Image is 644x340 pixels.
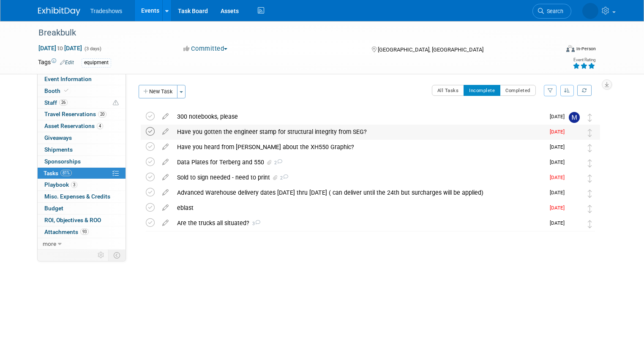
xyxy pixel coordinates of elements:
[569,203,580,214] img: Matlyn Lowrey
[378,46,483,53] span: [GEOGRAPHIC_DATA], [GEOGRAPHIC_DATA]
[38,58,74,68] td: Tags
[38,226,126,238] a: Attachments93
[550,159,569,165] span: [DATE]
[588,190,592,198] i: Move task
[532,4,571,19] a: Search
[44,134,72,141] span: Giveaways
[82,58,111,67] div: equipment
[158,113,173,120] a: edit
[550,220,569,226] span: [DATE]
[44,122,103,129] span: Asset Reservations
[158,143,173,151] a: edit
[569,188,580,199] img: Matlyn Lowrey
[38,215,126,226] a: ROI, Objectives & ROO
[38,168,126,179] a: Tasks81%
[59,99,68,106] span: 26
[550,174,569,180] span: [DATE]
[139,85,177,98] button: New Task
[464,85,500,96] button: Incomplete
[38,7,80,16] img: ExhibitDay
[173,109,545,124] div: 300 notebooks, please
[582,3,598,19] img: Kay Reynolds
[38,120,126,132] a: Asset Reservations4
[60,60,74,65] a: Edit
[38,203,126,214] a: Budget
[44,76,92,82] span: Event Information
[80,228,89,235] span: 93
[550,205,569,211] span: [DATE]
[44,111,106,117] span: Travel Reservations
[588,174,592,182] i: Move task
[44,193,110,200] span: Misc. Expenses & Credits
[60,170,72,176] span: 81%
[180,44,231,53] button: Committed
[44,170,72,177] span: Tasks
[279,175,288,181] span: 2
[44,99,68,106] span: Staff
[84,46,101,52] span: (3 days)
[550,190,569,196] span: [DATE]
[158,174,173,181] a: edit
[44,228,89,235] span: Attachments
[569,218,580,229] img: Matlyn Lowrey
[588,220,592,228] i: Move task
[273,160,282,166] span: 2
[569,173,580,184] img: Kay Reynolds
[544,8,563,14] span: Search
[588,144,592,152] i: Move task
[576,46,596,52] div: In-Person
[38,97,126,109] a: Staff26
[569,112,580,123] img: Mike Carr
[588,205,592,213] i: Move task
[38,238,126,250] a: more
[44,217,101,223] span: ROI, Objectives & ROO
[173,125,545,139] div: Have you gotten the engineer stamp for structural integrity from SEG?
[588,129,592,137] i: Move task
[38,144,126,155] a: Shipments
[173,216,545,230] div: Are the trucks all situated?
[573,58,595,62] div: Event Rating
[38,179,126,190] a: Playbook3
[38,85,126,97] a: Booth
[38,191,126,202] a: Misc. Expenses & Credits
[249,221,260,226] span: 3
[113,99,119,107] span: Potential Scheduling Conflict -- at least one attendee is tagged in another overlapping event.
[513,44,596,57] div: Event Format
[158,128,173,136] a: edit
[64,88,68,93] i: Booth reservation complete
[98,111,106,117] span: 20
[569,142,580,153] img: Kay Reynolds
[569,158,580,169] img: Matlyn Lowrey
[38,156,126,167] a: Sponsorships
[38,73,126,85] a: Event Information
[97,123,103,129] span: 4
[569,127,580,138] img: Matlyn Lowrey
[44,205,63,212] span: Budget
[588,159,592,167] i: Move task
[158,204,173,212] a: edit
[35,25,548,41] div: Breakbulk
[577,85,592,96] a: Refresh
[550,114,569,120] span: [DATE]
[38,109,126,120] a: Travel Reservations20
[173,201,545,215] div: eblast
[44,158,81,165] span: Sponsorships
[173,155,545,169] div: Data Plates for Terberg and 550
[56,45,64,52] span: to
[38,44,82,52] span: [DATE] [DATE]
[550,144,569,150] span: [DATE]
[44,146,73,153] span: Shipments
[90,8,123,14] span: Tradeshows
[44,181,77,188] span: Playbook
[158,189,173,196] a: edit
[500,85,536,96] button: Completed
[94,250,109,261] td: Personalize Event Tab Strip
[44,87,70,94] span: Booth
[550,129,569,135] span: [DATE]
[173,140,545,154] div: Have you heard from [PERSON_NAME] about the XH550 Graphic?
[108,250,126,261] td: Toggle Event Tabs
[173,170,545,185] div: Sold to sign needed - need to print
[173,185,545,200] div: Advanced Warehouse delivery dates [DATE] thru [DATE] ( can deliver until the 24th but surcharges ...
[43,240,56,247] span: more
[158,158,173,166] a: edit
